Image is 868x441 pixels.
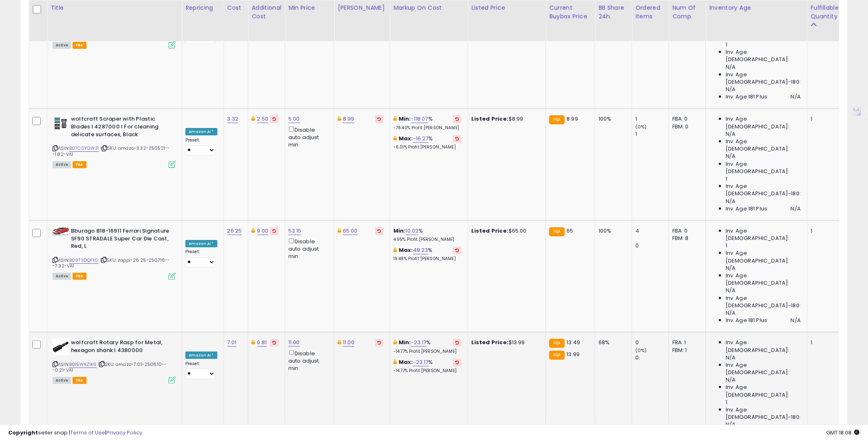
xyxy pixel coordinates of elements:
div: 0 [635,339,669,346]
span: | SKU: amazo-7.01-250610---0.21-VA1 [53,361,167,373]
div: Listed Price [471,3,542,12]
div: % [393,135,461,150]
div: Preset: [185,137,217,156]
p: 19.48% Profit [PERSON_NAME] [393,256,461,262]
div: FBM: 8 [672,235,699,242]
div: 1 [635,130,669,138]
span: 13.49 [567,338,580,346]
p: -14.77% Profit [PERSON_NAME] [393,368,461,374]
span: FBA [73,377,87,384]
a: 8.99 [343,115,354,123]
span: Inv. Age [DEMOGRAPHIC_DATA]: [726,384,801,398]
span: Inv. Age [DEMOGRAPHIC_DATA]-180: [726,71,801,86]
b: Bburago B18-16911 Ferrari Signature SF90 STRADALE Super Car Die Cast, Red, L [71,227,171,252]
span: All listings currently available for purchase on Amazon [53,377,71,384]
a: 2.50 [257,115,269,123]
b: wolfcraft Scraper with Plastic Blades I 4287000 I For cleaning delicate surfaces, Black [71,115,171,140]
span: 65 [567,227,573,235]
strong: Copyright [8,429,38,436]
div: 1 [811,227,836,235]
b: Min: [399,338,411,346]
span: 13.99 [567,350,580,358]
span: Inv. Age [DEMOGRAPHIC_DATA]: [726,227,801,242]
div: FBM: 1 [672,347,699,354]
a: 3.32 [227,115,239,123]
img: 41BnHpyYU9L._SL40_.jpg [53,227,69,235]
div: % [393,359,461,374]
b: wolfcraft Rotary Rasp for Metal, hexagon shank I 4380000 [71,339,171,356]
div: Ordered Items [635,3,665,21]
span: 1 [726,399,727,406]
span: Inv. Age [DEMOGRAPHIC_DATA]-180: [726,295,801,309]
p: 4.95% Profit [PERSON_NAME] [393,237,461,242]
a: 65.00 [343,227,358,235]
span: Inv. Age 181 Plus: [726,93,769,101]
a: 48.23 [413,246,428,254]
div: ASIN: [53,4,176,48]
span: N/A [726,130,736,138]
span: Inv. Age [DEMOGRAPHIC_DATA]: [726,138,801,153]
a: B015WKZ1K6 [69,361,97,368]
i: Revert to store-level Dynamic Max Price [377,340,381,345]
span: 1 [726,41,727,48]
a: 11.00 [288,338,300,347]
div: Min Price [288,3,331,12]
div: 68% [598,339,626,346]
span: All listings currently available for purchase on Amazon [53,161,71,168]
a: 10.02 [406,227,419,235]
div: 1 [811,115,836,123]
div: ASIN: [53,227,176,279]
span: All listings currently available for purchase on Amazon [53,273,71,280]
div: 100% [598,115,626,123]
div: % [393,247,461,262]
div: 4 [635,227,669,235]
span: 8.99 [567,115,578,123]
div: [PERSON_NAME] [338,3,386,12]
b: Max: [399,246,413,254]
span: N/A [726,421,736,428]
a: 0.81 [257,338,267,347]
div: Num of Comp. [672,3,702,21]
span: N/A [726,198,736,205]
div: 0 [635,242,669,249]
small: FBA [549,227,564,236]
span: FBA [73,273,87,280]
a: -23.17 [413,358,429,366]
span: N/A [726,64,736,71]
a: Terms of Use [70,429,105,436]
b: Listed Price: [471,338,509,346]
a: 11.00 [343,338,354,347]
a: 7.01 [227,338,237,347]
span: N/A [726,287,736,294]
div: Amazon AI * [185,128,217,135]
div: FBA: 1 [672,339,699,346]
div: Inventory Age [709,3,804,12]
div: $8.99 [471,115,539,123]
span: 2025-09-9 18:08 GMT [827,429,860,436]
span: Inv. Age [DEMOGRAPHIC_DATA]: [726,48,801,63]
div: Cost [227,3,245,12]
span: | SKU: zappi-26.25-250716---7.32-VA1 [53,257,170,269]
div: % [393,115,461,130]
a: Privacy Policy [106,429,142,436]
div: Current Buybox Price [549,3,592,21]
small: (0%) [635,347,647,354]
div: Disable auto adjust min [288,349,328,372]
span: All listings currently available for purchase on Amazon [53,42,71,49]
i: Revert to store-level Min Markup [455,340,459,345]
div: % [393,227,461,242]
i: This overrides the store level min markup for this listing [393,340,397,345]
i: Revert to store-level Max Markup [455,360,459,364]
span: Inv. Age [DEMOGRAPHIC_DATA]-180: [726,183,801,197]
div: ASIN: [53,115,176,167]
span: FBA [73,42,87,49]
div: $65.00 [471,227,539,235]
small: (0%) [635,123,647,130]
span: Inv. Age 181 Plus: [726,205,769,213]
p: -78.40% Profit [PERSON_NAME] [393,125,461,131]
div: Preset: [185,249,217,267]
b: Min: [393,227,406,235]
div: Title [50,3,178,12]
span: Inv. Age [DEMOGRAPHIC_DATA]: [726,249,801,264]
a: -16.27 [413,135,429,143]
